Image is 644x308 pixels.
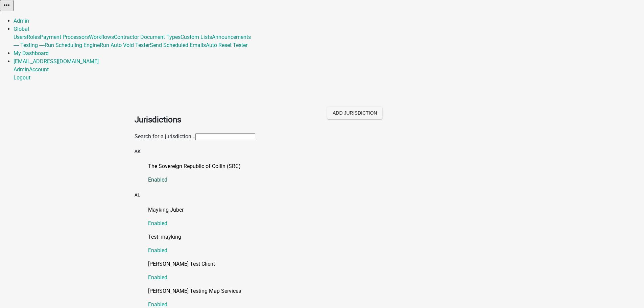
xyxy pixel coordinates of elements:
button: Add Jurisdiction [327,107,382,119]
a: Payment Processors [40,34,89,40]
a: Account [29,66,49,73]
a: Custom Lists [181,34,212,40]
h5: AL [135,192,510,198]
a: Contractor Document Types [114,34,181,40]
a: [PERSON_NAME] Test ClientEnabled [148,260,510,282]
a: Users [14,34,27,40]
a: Admin [14,66,29,73]
p: Mayking Juber [148,206,510,214]
a: Workflows [89,34,114,40]
a: Global [14,26,29,32]
a: Mayking JuberEnabled [148,206,510,228]
a: Admin [14,18,29,24]
a: Run Auto Void Tester [100,42,150,48]
p: The Sovereign Republic of Collin (SRC) [148,162,510,170]
p: Enabled [148,176,510,184]
p: [PERSON_NAME] Test Client [148,260,510,268]
p: Enabled [148,219,510,228]
a: Send Scheduled Emails [150,42,206,48]
h2: Jurisdictions [135,114,317,126]
p: Enabled [148,246,510,255]
a: Auto Reset Tester [206,42,247,48]
p: Enabled [148,274,510,282]
a: Run Scheduling Engine [45,42,100,48]
label: Search for a jurisdiction... [135,133,195,140]
a: Roles [27,34,40,40]
a: Announcements [212,34,251,40]
p: [PERSON_NAME] Testing Map Services [148,287,510,295]
a: Test_maykingEnabled [148,233,510,255]
i: more_horiz [3,1,11,9]
div: [EMAIL_ADDRESS][DOMAIN_NAME] [14,66,644,82]
a: ---- Testing ---- [14,42,45,48]
a: My Dashboard [14,50,49,56]
a: The Sovereign Republic of Collin (SRC)Enabled [148,162,510,184]
a: Logout [14,74,30,81]
div: Global [14,33,644,49]
h5: AK [135,148,510,155]
a: [EMAIL_ADDRESS][DOMAIN_NAME] [14,58,99,65]
p: Test_mayking [148,233,510,241]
